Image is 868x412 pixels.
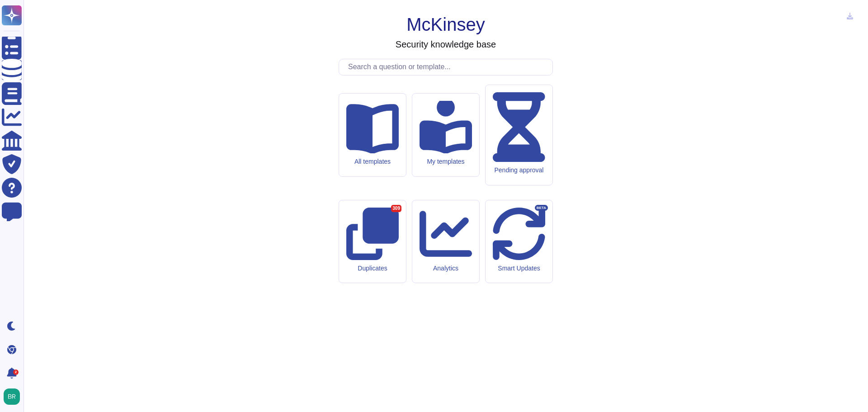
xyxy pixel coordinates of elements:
img: user [4,388,20,405]
div: Pending approval [493,166,545,174]
div: All templates [346,158,399,166]
button: user [2,387,26,407]
div: Smart Updates [493,265,545,272]
div: BETA [535,205,548,211]
div: 309 [391,205,401,212]
input: Search a question or template... [344,59,552,75]
h1: McKinsey [406,14,485,35]
h3: Security knowledge base [396,39,496,50]
div: 2 [13,369,19,375]
div: Analytics [420,265,472,272]
div: My templates [420,158,472,166]
div: Duplicates [346,265,399,272]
